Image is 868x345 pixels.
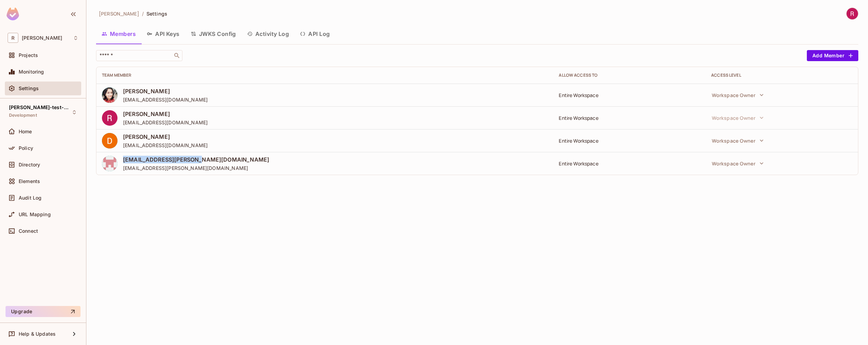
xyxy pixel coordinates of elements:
[19,162,40,167] span: Directory
[102,110,117,126] img: ACg8ocLk0VBUXXrL026fSskfmGy6l3CXZX5zX-p5q0EQ3BHjyAQJ4w=s96-c
[123,87,208,95] span: [PERSON_NAME]
[19,145,33,151] span: Policy
[708,88,767,102] button: Workspace Owner
[9,105,71,110] span: [PERSON_NAME]-test-project
[19,212,51,217] span: URL Mapping
[242,25,295,42] button: Activity Log
[19,86,39,91] span: Settings
[807,50,858,61] button: Add Member
[559,137,700,144] div: Entire Workspace
[102,133,117,148] img: ACg8ocIxm5u0l6CyRqS8e4DCtp9sDM2aKAjAxnJoq7DKQVsc87L2EA=s96-c
[102,87,117,103] img: ACg8ocI9adNYa7Y1Tnp6DL5t2L3bvp-6E7QRJ3VLP8sZRqpv9XbfSPAr=s96-c
[294,25,335,42] button: API Log
[6,306,81,317] button: Upgrade
[8,33,18,43] span: R
[19,331,56,337] span: Help & Updates
[123,133,208,141] span: [PERSON_NAME]
[123,96,208,103] span: [EMAIL_ADDRESS][DOMAIN_NAME]
[123,110,208,118] span: [PERSON_NAME]
[847,8,858,19] img: roy zhang
[19,179,40,184] span: Elements
[711,73,852,78] div: Access Level
[19,69,44,75] span: Monitoring
[19,129,32,134] span: Home
[708,134,767,147] button: Workspace Owner
[19,228,38,234] span: Connect
[559,160,700,167] div: Entire Workspace
[708,111,767,125] button: Workspace Owner
[22,35,62,41] span: Workspace: roy-poc
[102,156,117,171] img: 130959147
[147,10,167,17] span: Settings
[96,25,141,42] button: Members
[141,25,185,42] button: API Keys
[123,119,208,126] span: [EMAIL_ADDRESS][DOMAIN_NAME]
[9,113,37,118] span: Development
[185,25,242,42] button: JWKS Config
[7,8,19,20] img: SReyMgAAAABJRU5ErkJggg==
[99,10,139,17] span: [PERSON_NAME]
[142,10,144,17] li: /
[708,156,767,170] button: Workspace Owner
[559,73,700,78] div: Allow Access to
[19,52,38,58] span: Projects
[102,73,548,78] div: Team Member
[19,195,41,201] span: Audit Log
[123,142,208,148] span: [EMAIL_ADDRESS][DOMAIN_NAME]
[559,115,700,121] div: Entire Workspace
[559,92,700,98] div: Entire Workspace
[123,156,269,163] span: [EMAIL_ADDRESS][PERSON_NAME][DOMAIN_NAME]
[123,165,269,171] span: [EMAIL_ADDRESS][PERSON_NAME][DOMAIN_NAME]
